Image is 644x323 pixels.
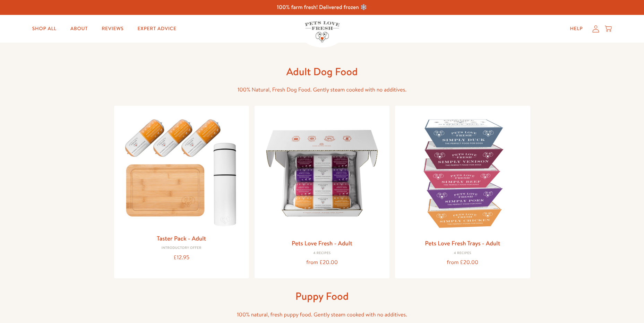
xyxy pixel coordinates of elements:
[260,258,384,267] div: from £20.00
[425,239,500,247] a: Pets Love Fresh Trays - Adult
[211,65,433,78] h1: Adult Dog Food
[96,22,129,36] a: Reviews
[132,22,182,36] a: Expert Advice
[401,111,524,235] img: Pets Love Fresh Trays - Adult
[305,21,340,42] img: Pets Love Fresh
[65,22,93,36] a: About
[260,111,384,235] img: Pets Love Fresh - Adult
[292,239,352,247] a: Pets Love Fresh - Adult
[260,251,384,255] div: 4 Recipes
[120,111,243,230] img: Taster Pack - Adult
[401,251,524,255] div: 4 Recipes
[211,289,433,303] h1: Puppy Food
[120,246,243,250] div: Introductory Offer
[238,86,406,94] span: 100% Natural, Fresh Dog Food. Gently steam cooked with no additives.
[27,22,62,36] a: Shop All
[564,22,588,36] a: Help
[401,258,524,267] div: from £20.00
[237,311,407,318] span: 100% natural, fresh puppy food. Gently steam cooked with no additives.
[120,253,243,262] div: £12.95
[157,234,206,243] a: Taster Pack - Adult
